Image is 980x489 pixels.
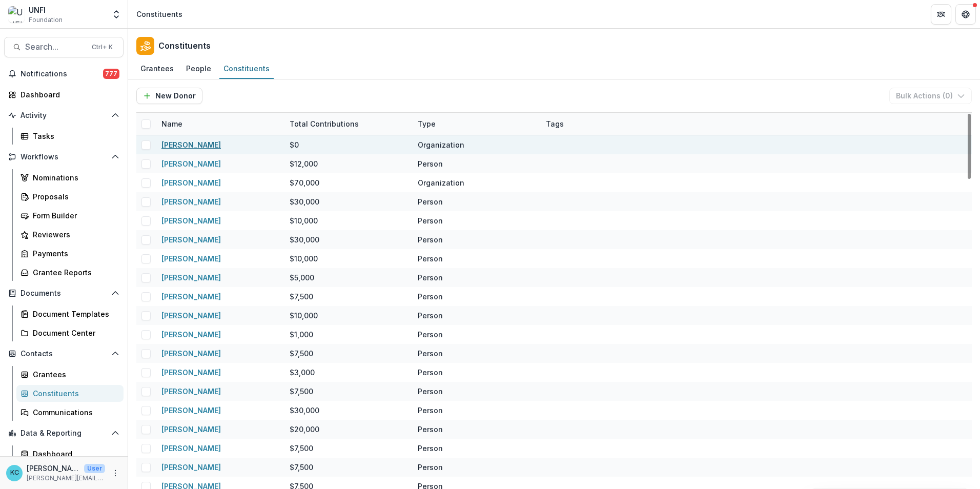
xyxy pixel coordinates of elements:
div: $5,000 [283,268,412,287]
a: [PERSON_NAME] [161,463,221,472]
div: Person [412,230,540,249]
div: $30,000 [283,401,412,420]
div: Total Contributions [283,118,365,129]
button: Partners [931,4,951,25]
div: Person [412,192,540,211]
div: Person [412,211,540,230]
div: Grantees [136,61,178,76]
div: People [182,61,215,76]
div: Nominations [33,172,115,183]
a: Tasks [16,128,124,145]
a: [PERSON_NAME] [161,368,221,377]
div: Reviewers [33,229,115,240]
button: Open Workflows [4,149,124,165]
div: Payments [33,248,115,259]
button: Get Help [955,4,976,25]
a: Constituents [16,385,124,402]
div: Kristine Creveling [10,470,19,476]
div: Type [412,113,540,135]
div: Person [412,287,540,306]
span: Notifications [21,70,103,78]
div: Communications [33,407,115,418]
div: Ctrl + K [90,42,115,53]
div: Tags [540,113,668,135]
a: [PERSON_NAME] [161,216,221,225]
div: $20,000 [283,420,412,439]
a: Dashboard [4,86,124,103]
div: Person [412,401,540,420]
a: [PERSON_NAME] [161,235,221,244]
a: Grantees [16,366,124,383]
span: Data & Reporting [21,429,107,438]
div: $10,000 [283,306,412,325]
div: Person [412,306,540,325]
a: [PERSON_NAME] [161,330,221,339]
a: [PERSON_NAME] [161,406,221,415]
div: $12,000 [283,154,412,173]
a: Document Templates [16,305,124,322]
div: Person [412,249,540,268]
div: Type [412,118,442,129]
div: Person [412,420,540,439]
div: $3,000 [283,363,412,382]
div: Constituents [33,388,115,399]
div: Dashboard [33,449,115,459]
div: Form Builder [33,210,115,221]
div: Name [155,118,189,129]
span: Activity [21,111,107,120]
button: Notifications777 [4,66,124,82]
button: Open Documents [4,285,124,301]
a: [PERSON_NAME] [161,197,221,206]
button: Bulk Actions (0) [889,88,972,104]
a: Communications [16,404,124,421]
div: $10,000 [283,249,412,268]
div: Grantee Reports [33,267,115,278]
div: Organization [412,173,540,192]
a: Constituents [219,59,274,79]
div: $7,500 [283,439,412,458]
div: Dashboard [21,89,115,100]
div: $7,500 [283,344,412,363]
a: [PERSON_NAME] [161,254,221,263]
a: [PERSON_NAME] [161,178,221,187]
span: Foundation [29,15,63,25]
p: [PERSON_NAME] [27,463,80,474]
div: Organization [412,135,540,154]
a: [PERSON_NAME] [161,425,221,434]
div: $70,000 [283,173,412,192]
a: Grantees [136,59,178,79]
button: Open Activity [4,107,124,124]
div: Person [412,268,540,287]
div: Person [412,344,540,363]
div: Grantees [33,369,115,380]
div: Person [412,382,540,401]
div: Total Contributions [283,113,412,135]
div: Constituents [219,61,274,76]
div: UNFI [29,5,63,15]
a: Proposals [16,188,124,205]
div: Person [412,363,540,382]
a: [PERSON_NAME] [161,387,221,396]
p: [PERSON_NAME][EMAIL_ADDRESS][PERSON_NAME][DOMAIN_NAME] [27,474,105,483]
div: Proposals [33,191,115,202]
a: Reviewers [16,226,124,243]
button: More [109,467,121,479]
div: Person [412,439,540,458]
div: $10,000 [283,211,412,230]
div: Person [412,154,540,173]
button: Open Contacts [4,345,124,362]
span: Contacts [21,350,107,358]
a: [PERSON_NAME] [161,273,221,282]
div: $30,000 [283,230,412,249]
h2: Constituents [158,41,211,51]
nav: breadcrumb [132,7,187,22]
div: $7,500 [283,382,412,401]
div: Name [155,113,283,135]
p: User [84,464,105,473]
a: Nominations [16,169,124,186]
div: $0 [283,135,412,154]
div: $30,000 [283,192,412,211]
